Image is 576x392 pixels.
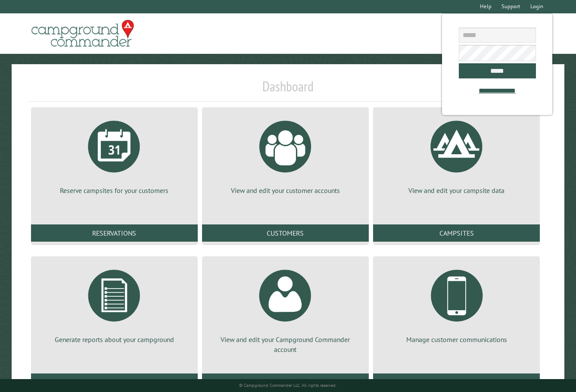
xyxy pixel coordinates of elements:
[383,335,529,344] p: Manage customer communications
[202,373,369,391] a: Account
[212,186,358,195] p: View and edit your customer accounts
[41,335,187,344] p: Generate reports about your campground
[41,186,187,195] p: Reserve campsites for your customers
[31,373,198,391] a: Reports
[29,17,137,50] img: Campground Commander
[383,263,529,344] a: Manage customer communications
[31,224,198,242] a: Reservations
[41,263,187,344] a: Generate reports about your campground
[373,224,540,242] a: Campsites
[212,114,358,195] a: View and edit your customer accounts
[383,186,529,195] p: View and edit your campsite data
[239,383,336,388] small: © Campground Commander LLC. All rights reserved.
[212,263,358,354] a: View and edit your Campground Commander account
[383,114,529,195] a: View and edit your campsite data
[373,373,540,391] a: Communications
[202,224,369,242] a: Customers
[212,335,358,354] p: View and edit your Campground Commander account
[41,114,187,195] a: Reserve campsites for your customers
[29,78,547,102] h1: Dashboard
